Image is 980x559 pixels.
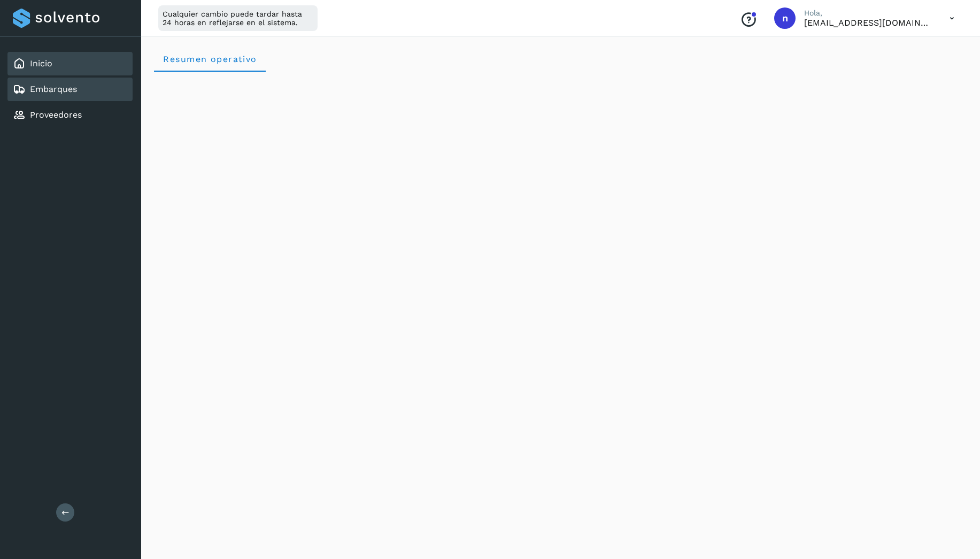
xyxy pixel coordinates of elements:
div: Inicio [7,52,133,75]
div: Proveedores [7,103,133,127]
div: Cualquier cambio puede tardar hasta 24 horas en reflejarse en el sistema. [158,5,318,31]
a: Inicio [30,58,52,68]
a: Proveedores [30,110,82,120]
p: Hola, [804,9,932,18]
span: Resumen operativo [163,54,257,64]
a: Embarques [30,84,77,94]
p: ncontla@niagarawater.com [804,18,932,28]
div: Embarques [7,78,133,101]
